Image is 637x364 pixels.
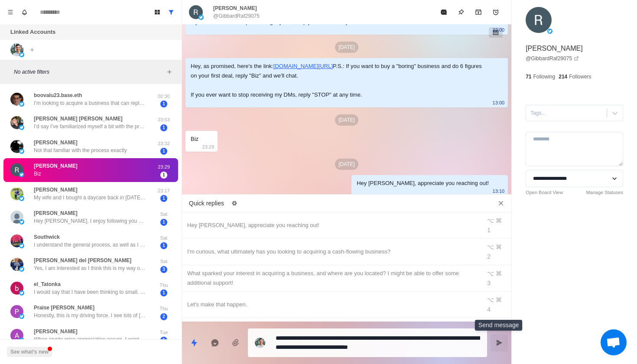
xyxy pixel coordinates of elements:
img: picture [10,282,23,295]
button: Send message [491,334,508,351]
div: Hey [PERSON_NAME], appreciate you reaching out! [357,179,489,188]
p: 214 [559,73,567,81]
p: 02:30 [153,93,175,100]
button: Reply with AI [206,334,224,351]
img: picture [19,290,24,296]
img: picture [10,93,23,106]
button: Quick replies [185,334,203,351]
p: [PERSON_NAME] [213,4,257,12]
div: Biz [191,134,198,144]
span: 1 [160,289,167,296]
img: picture [19,266,24,272]
img: picture [19,314,24,319]
span: 1 [160,337,167,344]
p: I’m looking to acquire a business that can replace my paltry income as an Uber Eats driver. I’m h... [34,99,146,107]
p: I understand the general process, as well as I can without ever having purchased a business. My h... [34,241,146,249]
p: Sat [153,234,175,242]
img: picture [10,140,23,153]
p: [DATE] [335,42,358,53]
p: 23:32 [153,140,175,147]
p: [PERSON_NAME] [526,43,583,54]
img: picture [547,29,552,34]
p: Followers [569,73,591,81]
p: [PERSON_NAME] [34,209,78,217]
span: 1 [160,195,167,202]
img: picture [10,116,23,129]
div: I'm curious, what ultimately has you looking to acquiring a cash-flowing business? [187,247,476,257]
p: [PERSON_NAME] [PERSON_NAME] [34,115,123,123]
button: See what's new [7,347,52,357]
img: picture [10,211,23,224]
span: 1 [160,219,167,226]
button: Edit quick replies [227,196,241,210]
p: Sat [153,211,175,218]
img: picture [10,234,23,247]
span: 3 [160,266,167,273]
p: I’d say I’ve familiarized myself a bit with the process but I wouldn’t say I know 100%. So far I’... [34,123,146,130]
p: Yes, I am interested as I think this is my way out of the corporate world. [34,264,146,272]
img: picture [19,125,24,130]
p: 23:29 [153,163,175,171]
img: picture [19,149,24,154]
p: Tue [153,329,175,336]
p: 23:17 [153,187,175,195]
a: Open chat [601,329,627,355]
img: picture [19,338,24,343]
p: 23:53 [153,116,175,123]
p: [PERSON_NAME] [34,162,78,170]
p: When crypto price appreciation occurs, I want to borrow against the crypto and purchase cash flow... [34,335,146,343]
p: el_Tatonka [34,280,61,288]
div: ⌥ ⌘ 2 [487,242,506,261]
div: ⌥ ⌘ 1 [487,216,506,235]
span: 1 [160,242,167,249]
p: Sat [153,258,175,265]
img: picture [255,338,265,348]
div: Hey, as promised, here's the link: P.S.: If you want to buy a "boring" business and do 6 figures ... [191,62,489,100]
p: Thu [153,305,175,312]
p: Hey [PERSON_NAME], I enjoy following you on Twitter - Thx for this thread. I’ve been in medical s... [34,217,146,225]
p: 22:00 [493,25,505,35]
button: Show all conversations [164,5,178,19]
span: 1 [160,124,167,131]
img: picture [10,258,23,271]
img: picture [189,5,203,19]
p: [PERSON_NAME] [34,328,78,335]
img: picture [19,243,24,248]
button: Add media [227,334,244,351]
div: Hey [PERSON_NAME], appreciate you reaching out! [187,221,476,230]
div: What sparked your interest in acquiring a business, and where are you located? I might be able to... [187,269,476,288]
button: Notifications [17,5,31,19]
span: 2 [160,313,167,320]
p: No active filters [14,68,164,76]
button: Close quick replies [494,196,508,210]
img: picture [10,305,23,318]
button: Add reminder [487,3,504,21]
img: picture [19,219,24,224]
p: Not that familiar with the process exactly [34,146,127,154]
p: Praise [PERSON_NAME] [34,304,94,312]
a: @GibbardRaf29075 [526,55,579,62]
img: picture [10,43,23,56]
p: @GibbardRaf29075 [213,12,260,20]
button: Archive [470,3,487,21]
button: Board View [150,5,164,19]
img: picture [10,163,23,176]
p: Linked Accounts [10,28,55,36]
button: Pin [452,3,470,21]
p: [PERSON_NAME] [34,186,78,194]
img: picture [526,7,552,33]
p: Thu [153,282,175,289]
p: [DATE] [335,159,358,170]
button: Mark as read [435,3,452,21]
p: [PERSON_NAME] [34,139,78,146]
p: Honestly, this is my driving force. I see lots of [DEMOGRAPHIC_DATA] and [DEMOGRAPHIC_DATA] migra... [34,312,146,319]
p: Southwick [34,233,60,241]
p: My wife and I bought a daycare back in [DATE]. Became profitable in 3.5 years. sold it [DATE]. We... [34,194,146,201]
a: [DOMAIN_NAME][URL] [273,63,333,69]
p: [DATE] [335,114,358,126]
img: picture [19,52,24,57]
button: Add account [27,45,37,55]
span: 1 [160,148,167,155]
p: 71 [526,73,531,81]
div: ⌥ ⌘ 3 [487,269,506,288]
